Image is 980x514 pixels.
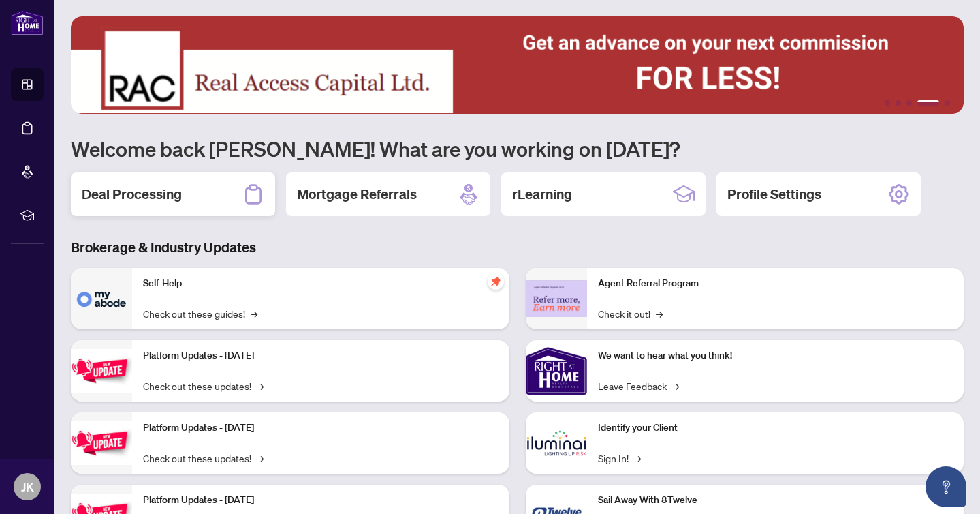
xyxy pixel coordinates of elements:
span: → [634,451,641,466]
p: Sail Away With 8Twelve [598,493,953,508]
p: Agent Referral Program [598,276,953,291]
h3: Brokerage & Industry Updates [71,238,964,257]
img: Agent Referral Program [526,280,587,318]
h2: rLearning [512,185,572,204]
a: Leave Feedback→ [598,378,679,393]
button: 4 [917,100,939,106]
button: 1 [885,100,890,106]
span: → [257,451,264,466]
h2: Profile Settings [727,185,821,204]
img: Platform Updates - July 21, 2025 [71,349,132,392]
span: pushpin [488,273,504,290]
h2: Mortgage Referrals [297,185,417,204]
p: Self-Help [143,276,499,291]
p: We want to hear what you think! [598,348,953,363]
a: Sign In!→ [598,451,641,466]
p: Platform Updates - [DATE] [143,348,499,363]
p: Platform Updates - [DATE] [143,421,499,436]
img: Platform Updates - July 8, 2025 [71,421,132,464]
span: → [251,306,257,321]
a: Check out these guides!→ [143,306,257,321]
span: JK [21,477,34,496]
span: → [257,378,264,393]
span: → [672,378,679,393]
button: 5 [945,100,950,106]
img: Slide 3 [71,16,964,114]
a: Check out these updates!→ [143,378,264,393]
img: Identify your Client [526,412,587,474]
button: Open asap [926,466,966,507]
h2: Deal Processing [82,185,182,204]
p: Platform Updates - [DATE] [143,493,499,508]
p: Identify your Client [598,421,953,436]
a: Check it out!→ [598,306,663,321]
button: 2 [896,100,901,106]
span: → [656,306,663,321]
img: We want to hear what you think! [526,340,587,402]
button: 3 [906,100,912,106]
img: Self-Help [71,268,132,329]
img: logo [11,10,44,35]
h1: Welcome back [PERSON_NAME]! What are you working on [DATE]? [71,136,964,162]
a: Check out these updates!→ [143,451,264,466]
